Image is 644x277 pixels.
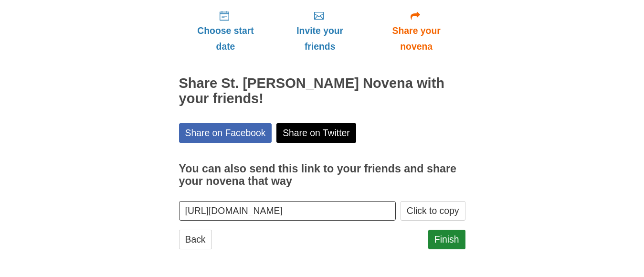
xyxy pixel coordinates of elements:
a: Choose start date [179,2,273,59]
h3: You can also send this link to your friends and share your novena that way [179,163,465,187]
span: Share your novena [377,23,456,54]
button: Click to copy [401,201,465,221]
a: Share on Twitter [276,123,356,143]
a: Back [179,230,212,249]
h2: Share St. [PERSON_NAME] Novena with your friends! [179,76,465,107]
a: Finish [428,230,465,249]
span: Choose start date [189,23,263,54]
a: Share your novena [368,2,465,59]
span: Invite your friends [282,23,358,54]
a: Invite your friends [272,2,367,59]
a: Share on Facebook [179,123,272,143]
